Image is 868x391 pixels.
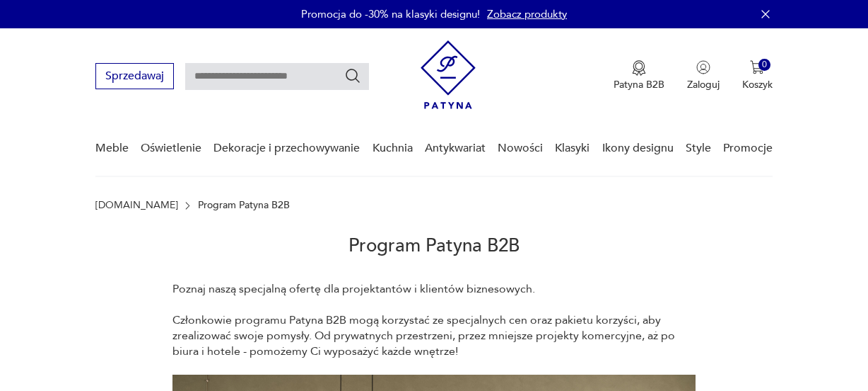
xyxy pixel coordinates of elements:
p: Promocja do -30% na klasyki designu! [301,7,480,21]
a: Ikona medaluPatyna B2B [614,60,664,91]
a: Kuchnia [373,121,413,176]
a: Nowości [498,121,543,176]
img: Patyna - sklep z meblami i dekoracjami vintage [421,40,476,109]
button: Szukaj [344,67,361,84]
a: [DOMAIN_NAME] [95,200,178,211]
div: 0 [758,59,770,71]
p: Poznaj naszą specjalną ofertę dla projektantów i klientów biznesowych. [172,281,696,297]
button: 0Koszyk [742,60,773,91]
p: Członkowie programu Patyna B2B mogą korzystać ze specjalnych cen oraz pakietu korzyści, aby zreal... [172,312,696,359]
p: Patyna B2B [614,78,664,91]
p: Program Patyna B2B [198,200,290,211]
a: Style [686,121,711,176]
p: Zaloguj [687,78,720,91]
p: Koszyk [742,78,773,91]
a: Oświetlenie [141,121,201,176]
a: Klasyki [555,121,590,176]
img: Ikona koszyka [750,60,764,74]
img: Ikonka użytkownika [696,60,710,74]
a: Antykwariat [425,121,486,176]
button: Sprzedawaj [95,63,174,89]
a: Dekoracje i przechowywanie [213,121,360,176]
img: Ikona medalu [632,60,646,76]
a: Ikony designu [602,121,674,176]
button: Zaloguj [687,60,720,91]
a: Sprzedawaj [95,72,174,82]
h2: Program Patyna B2B [95,211,773,281]
a: Promocje [723,121,773,176]
a: Meble [95,121,129,176]
a: Zobacz produkty [487,7,567,21]
button: Patyna B2B [614,60,664,91]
